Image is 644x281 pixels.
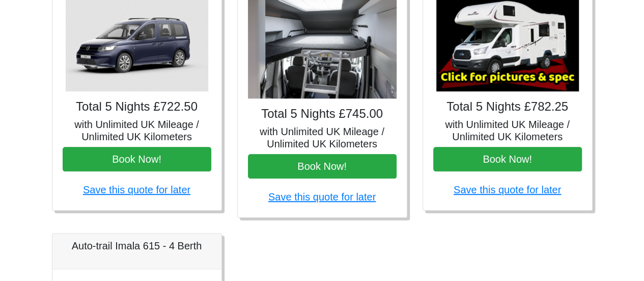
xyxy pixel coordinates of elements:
[63,240,211,252] h5: Auto-trail Imala 615 - 4 Berth
[433,99,582,114] h4: Total 5 Nights £782.25
[83,184,190,195] a: Save this quote for later
[248,125,397,150] h5: with Unlimited UK Mileage / Unlimited UK Kilometers
[248,154,397,178] button: Book Now!
[63,147,211,171] button: Book Now!
[433,118,582,143] h5: with Unlimited UK Mileage / Unlimited UK Kilometers
[268,191,376,202] a: Save this quote for later
[63,99,211,114] h4: Total 5 Nights £722.50
[454,184,561,195] a: Save this quote for later
[433,147,582,171] button: Book Now!
[248,107,397,121] h4: Total 5 Nights £745.00
[63,118,211,143] h5: with Unlimited UK Mileage / Unlimited UK Kilometers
